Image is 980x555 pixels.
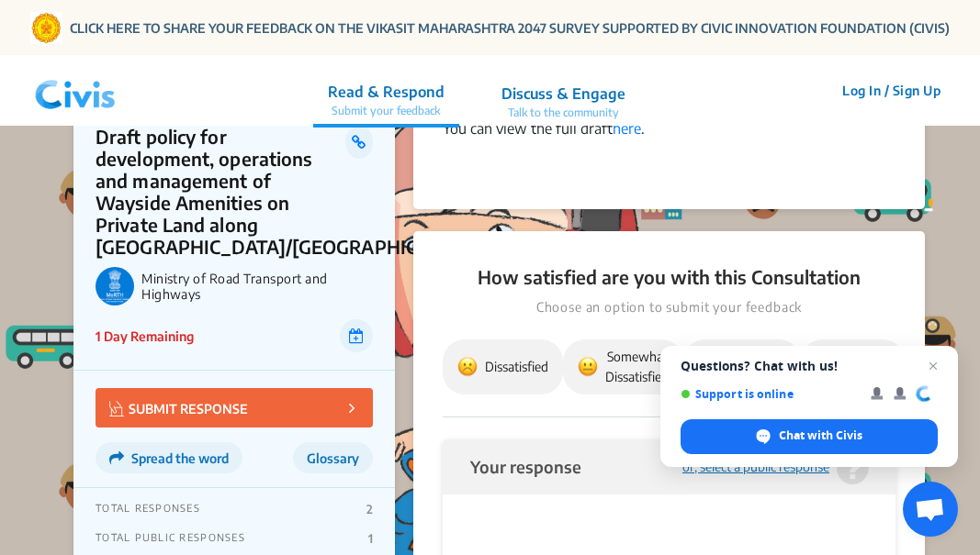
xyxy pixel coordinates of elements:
[682,461,829,474] div: or, select a public response
[457,357,478,377] img: dissatisfied.svg
[613,119,641,138] a: here
[96,502,200,516] p: TOTAL RESPONSES
[501,83,625,105] p: Discuss & Engage
[328,103,445,119] p: Submit your feedback
[443,297,896,317] p: Choose an option to submit your feedback
[96,531,245,546] p: TOTAL PUBLIC RESPONSES
[307,450,359,466] span: Glossary
[801,339,905,394] button: Satisfied
[30,12,62,44] img: Gom Logo
[681,359,938,373] span: Questions? Chat with us!
[96,442,242,473] button: Spread the word
[96,267,134,305] img: Ministry of Road Transport and Highways logo
[109,397,248,418] p: SUBMIT RESPONSE
[366,502,373,516] p: 2
[683,339,801,394] button: Somewhat Satisfied
[830,76,952,105] button: Log In / Sign Up
[443,339,563,394] button: Dissatisfied
[96,388,373,427] button: SUBMIT RESPONSE
[131,450,229,466] span: Spread the word
[368,531,373,546] p: 1
[903,482,958,537] a: Open chat
[501,105,625,121] p: Talk to the community
[141,271,373,302] p: Ministry of Road Transport and Highways
[563,339,683,394] button: Somewhat Dissatisfied
[578,357,598,377] img: somewhat_dissatisfied.svg
[681,419,938,454] span: Chat with Civis
[681,387,858,401] span: Support is online
[470,458,581,475] div: Your response
[96,327,194,346] p: 1 Day Remaining
[443,264,896,290] p: How satisfied are you with this Consultation
[293,442,373,473] button: Glossary
[457,357,548,377] span: Dissatisfied
[96,126,345,258] p: Draft policy for development, operations and management of Wayside Amenities on Private Land alon...
[28,63,123,118] img: navlogo.png
[109,401,124,416] img: Vector.jpg
[443,117,896,139] div: You can view the full draft .
[779,427,862,444] span: Chat with Civis
[578,347,669,387] span: Somewhat Dissatisfied
[70,18,950,38] a: CLICK HERE TO SHARE YOUR FEEDBACK ON THE VIKASIT MAHARASHTRA 2047 SURVEY SUPPORTED BY CIVIC INNOV...
[328,81,445,103] p: Read & Respond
